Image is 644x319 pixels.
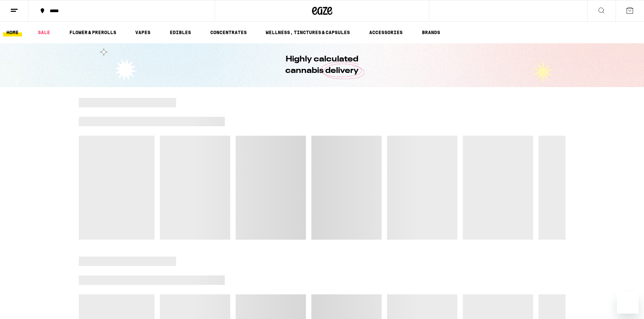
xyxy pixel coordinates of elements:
[34,28,53,36] a: SALE
[166,28,194,36] a: EDIBLES
[266,54,378,77] h1: Highly calculated cannabis delivery
[262,28,353,36] a: WELLNESS, TINCTURES & CAPSULES
[3,28,22,36] a: HOME
[66,28,120,36] a: FLOWER & PREROLLS
[366,28,406,36] a: ACCESSORIES
[207,28,250,36] a: CONCENTRATES
[419,28,444,36] a: BRANDS
[132,28,154,36] a: VAPES
[617,292,639,314] iframe: Button to launch messaging window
